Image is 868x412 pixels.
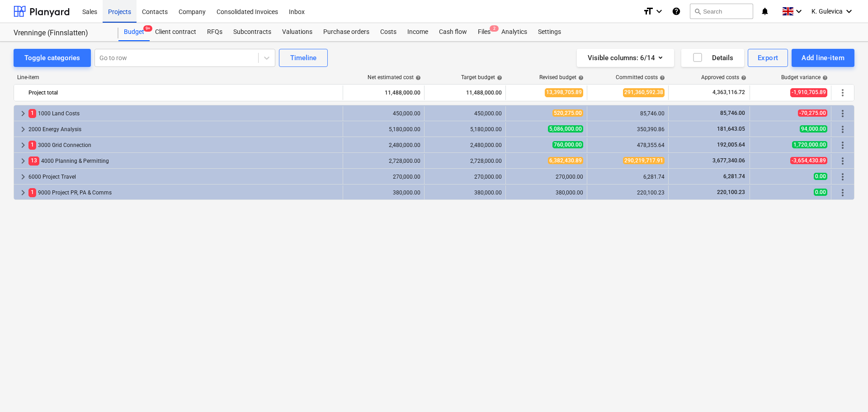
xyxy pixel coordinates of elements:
[28,138,339,152] div: 3000 Grid Connection
[495,75,502,81] span: help
[716,189,746,195] span: 220,100.23
[552,141,583,148] span: 760,000.00
[18,187,28,198] span: keyboard_arrow_right
[347,110,420,117] div: 450,000.00
[28,185,339,200] div: 9000 Project PR, PA & Comms
[472,23,496,41] a: Files2
[509,174,583,180] div: 270,000.00
[814,189,827,196] span: 0.00
[844,6,854,17] i: keyboard_arrow_down
[118,23,150,41] div: Budget
[533,23,566,41] div: Settings
[591,189,665,196] div: 220,100.23
[318,23,375,41] div: Purchase orders
[623,88,665,97] span: 291,360,592.38
[811,8,843,15] span: K. Gulevica
[692,52,733,64] div: Details
[28,154,339,168] div: 4000 Planning & Permitting
[28,109,36,118] span: 1
[118,23,150,41] a: Budget9+
[18,156,28,166] span: keyboard_arrow_right
[28,188,36,197] span: 1
[347,142,420,148] div: 2,480,000.00
[576,75,584,81] span: help
[545,88,583,97] span: 13,398,705.89
[616,74,665,81] div: Committed costs
[790,88,827,97] span: -1,910,705.89
[18,140,28,151] span: keyboard_arrow_right
[837,108,848,119] span: More actions
[472,23,496,41] div: Files
[402,23,434,41] div: Income
[758,52,778,64] div: Export
[802,52,844,64] div: Add line-item
[539,74,584,81] div: Revised budget
[28,156,39,165] span: 13
[28,141,36,149] span: 1
[716,142,746,148] span: 192,005.64
[428,126,502,133] div: 5,180,000.00
[496,23,533,41] a: Analytics
[588,52,663,64] div: Visible columns : 6/14
[798,109,827,117] span: -70,275.00
[24,52,80,64] div: Toggle categories
[428,142,502,148] div: 2,480,000.00
[14,28,108,38] div: Vrenninge (Finnslatten)
[643,6,654,17] i: format_size
[277,23,318,41] div: Valuations
[548,157,583,164] span: 6,382,430.89
[792,141,827,148] span: 1,720,000.00
[509,189,583,196] div: 380,000.00
[712,157,746,164] span: 3,677,340.06
[428,110,502,117] div: 450,000.00
[837,87,848,98] span: More actions
[28,106,339,121] div: 1000 Land Costs
[792,49,854,67] button: Add line-item
[150,23,202,41] a: Client contract
[800,125,827,133] span: 94,000.00
[701,74,746,81] div: Approved costs
[654,6,665,17] i: keyboard_arrow_down
[434,23,472,41] a: Cash flow
[347,158,420,164] div: 2,728,000.00
[548,125,583,133] span: 5,086,000.00
[490,25,499,32] span: 2
[28,85,339,100] div: Project total
[672,6,681,17] i: Knowledge base
[368,74,421,81] div: Net estimated cost
[712,89,746,96] span: 4,363,116.72
[837,124,848,135] span: More actions
[793,6,804,17] i: keyboard_arrow_down
[837,140,848,151] span: More actions
[591,142,665,148] div: 478,355.64
[14,49,91,67] button: Toggle categories
[837,171,848,182] span: More actions
[279,49,328,67] button: Timeline
[716,126,746,132] span: 181,643.05
[290,52,316,64] div: Timeline
[823,369,868,412] iframe: Chat Widget
[428,174,502,180] div: 270,000.00
[143,25,152,32] span: 9+
[18,108,28,119] span: keyboard_arrow_right
[28,122,339,137] div: 2000 Energy Analysis
[202,23,228,41] a: RFQs
[837,156,848,166] span: More actions
[414,75,421,81] span: help
[739,75,746,81] span: help
[694,8,701,15] span: search
[18,124,28,135] span: keyboard_arrow_right
[347,189,420,196] div: 380,000.00
[623,157,665,164] span: 290,219,717.91
[347,85,420,100] div: 11,488,000.00
[591,126,665,133] div: 350,390.86
[658,75,665,81] span: help
[690,4,753,19] button: Search
[228,23,277,41] a: Subcontracts
[748,49,788,67] button: Export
